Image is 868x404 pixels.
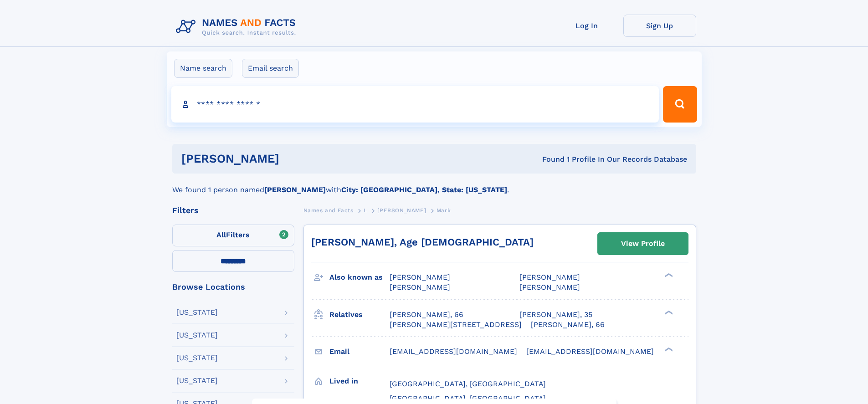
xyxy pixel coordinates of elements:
div: [US_STATE] [176,332,218,339]
button: Search Button [663,86,697,123]
input: search input [171,86,659,123]
div: Found 1 Profile In Our Records Database [411,154,687,164]
img: Logo Names and Facts [172,15,303,39]
div: [US_STATE] [176,309,218,316]
a: View Profile [598,233,688,255]
h3: Lived in [329,373,390,389]
span: L [364,207,367,214]
a: L [364,205,367,216]
label: Name search [174,59,232,78]
div: View Profile [621,233,665,254]
div: [US_STATE] [176,354,218,362]
div: ❯ [663,346,673,352]
label: Filters [172,225,294,246]
b: City: [GEOGRAPHIC_DATA], State: [US_STATE] [341,185,507,194]
span: [PERSON_NAME] [390,283,450,291]
a: [PERSON_NAME], 66 [531,320,605,330]
h3: Also known as [329,270,390,285]
a: [PERSON_NAME], Age [DEMOGRAPHIC_DATA] [311,236,534,248]
span: [GEOGRAPHIC_DATA], [GEOGRAPHIC_DATA] [390,379,546,388]
span: [EMAIL_ADDRESS][DOMAIN_NAME] [526,347,654,356]
span: [EMAIL_ADDRESS][DOMAIN_NAME] [390,347,517,356]
span: [PERSON_NAME] [519,273,580,281]
h3: Email [329,344,390,359]
div: [US_STATE] [176,377,218,384]
a: Names and Facts [303,205,354,216]
div: Browse Locations [172,283,294,291]
a: [PERSON_NAME][STREET_ADDRESS] [390,320,522,330]
span: [PERSON_NAME] [390,273,450,281]
a: Sign Up [623,15,696,37]
h3: Relatives [329,307,390,322]
span: [GEOGRAPHIC_DATA], [GEOGRAPHIC_DATA] [390,394,546,403]
span: [PERSON_NAME] [377,207,426,214]
a: [PERSON_NAME], 66 [390,310,463,320]
div: We found 1 person named with . [172,174,696,195]
span: Mark [437,207,451,214]
b: [PERSON_NAME] [264,185,326,194]
a: Log In [550,15,623,37]
a: [PERSON_NAME], 35 [519,310,592,320]
span: [PERSON_NAME] [519,283,580,291]
div: ❯ [663,272,673,278]
div: ❯ [663,309,673,315]
a: [PERSON_NAME] [377,205,426,216]
div: Filters [172,206,294,215]
label: Email search [242,59,299,78]
h1: [PERSON_NAME] [181,153,411,164]
span: All [216,230,226,239]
